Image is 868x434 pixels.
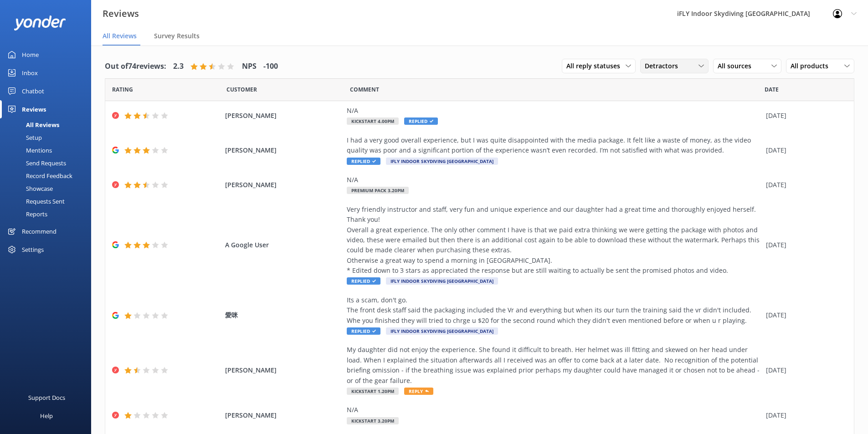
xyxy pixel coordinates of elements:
a: Record Feedback [5,169,91,182]
h4: Out of 74 reviews: [105,61,166,72]
h3: Reviews [103,6,139,21]
span: A Google User [225,240,343,250]
div: Record Feedback [5,169,72,182]
span: Kickstart 1.20pm [347,388,399,395]
div: Setup [5,131,42,144]
a: All Reviews [5,118,91,131]
h4: 2.3 [173,61,184,72]
div: Requests Sent [5,195,65,208]
div: [DATE] [766,365,842,375]
span: Replied [347,158,380,165]
div: N/A [347,175,761,185]
div: Home [22,46,39,64]
span: iFLY Indoor Skydiving [GEOGRAPHIC_DATA] [386,158,498,165]
div: Settings [22,240,44,259]
span: Question [350,85,379,94]
a: Mentions [5,144,91,157]
span: iFLY Indoor Skydiving [GEOGRAPHIC_DATA] [386,277,498,285]
div: I had a very good overall experience, but I was quite disappointed with the media package. It fel... [347,135,761,156]
span: All products [791,61,834,71]
span: 愛咪 [225,310,343,320]
span: Detractors [645,61,683,71]
div: Support Docs [28,388,65,407]
div: [DATE] [766,240,842,250]
span: [PERSON_NAME] [225,145,343,155]
div: Very friendly instructor and staff, very fun and unique experience and our daughter had a great t... [347,204,761,276]
span: Date [765,85,779,94]
span: Replied [404,117,438,125]
h4: -100 [263,61,278,72]
span: Replied [347,327,380,335]
div: [DATE] [766,111,842,121]
a: Setup [5,131,91,144]
a: Requests Sent [5,195,91,208]
span: All reply statuses [566,61,626,71]
a: Reports [5,208,91,220]
div: Help [40,407,53,425]
div: My daughter did not enjoy the experience. She found it difficult to breath. Her helmet was ill fi... [347,345,761,386]
span: Date [112,85,133,94]
div: [DATE] [766,310,842,320]
span: Kickstart 3.20pm [347,417,399,424]
h4: NPS [242,61,257,72]
span: [PERSON_NAME] [225,180,343,190]
span: iFLY Indoor Skydiving [GEOGRAPHIC_DATA] [386,327,498,335]
div: Its a scam, don't go. The front desk staff said the packaging included the Vr and everything but ... [347,295,761,326]
span: Reply [404,388,433,395]
div: N/A [347,106,761,116]
div: [DATE] [766,410,842,420]
a: Showcase [5,182,91,195]
span: Replied [347,277,380,285]
div: Send Requests [5,157,66,169]
span: [PERSON_NAME] [225,365,343,375]
div: Recommend [22,222,56,240]
a: Send Requests [5,157,91,169]
div: Inbox [22,64,38,82]
div: Reports [5,208,47,220]
div: Mentions [5,144,52,157]
span: [PERSON_NAME] [225,410,343,420]
div: All Reviews [5,118,59,131]
span: Date [226,85,257,94]
span: Kickstart 4.00pm [347,117,399,125]
div: N/A [347,405,761,415]
div: [DATE] [766,180,842,190]
span: All sources [718,61,757,71]
div: [DATE] [766,145,842,155]
div: Reviews [22,100,46,118]
span: [PERSON_NAME] [225,111,343,121]
span: Survey Results [154,31,200,41]
div: Showcase [5,182,53,195]
span: All Reviews [103,31,137,41]
div: Chatbot [22,82,44,100]
span: Premium Pack 3.20pm [347,187,409,194]
img: yonder-white-logo.png [14,15,66,31]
